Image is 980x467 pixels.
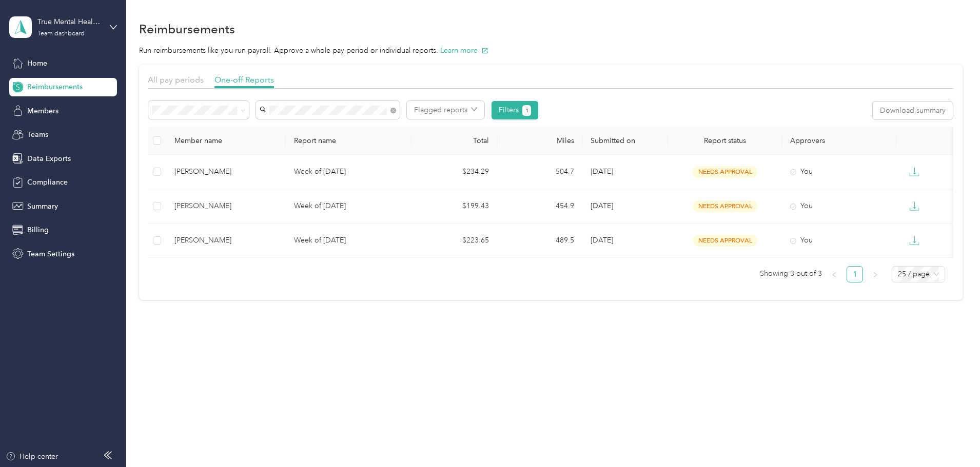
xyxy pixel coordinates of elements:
[676,136,774,145] span: Report status
[591,167,613,176] span: [DATE]
[492,101,538,119] button: Filters1
[525,106,528,115] span: 1
[497,155,583,189] td: 504.7
[139,45,963,56] p: Run reimbursements like you run payroll. Approve a whole pay period or individual reports.
[790,200,888,212] div: You
[174,166,278,177] div: [PERSON_NAME]
[294,235,403,246] p: Week of [DATE]
[27,153,71,164] span: Data Exports
[790,166,888,177] div: You
[27,106,58,116] span: Members
[27,249,74,259] span: Team Settings
[693,235,757,247] span: needs approval
[847,266,863,282] li: 1
[166,127,286,155] th: Member name
[174,235,278,246] div: [PERSON_NAME]
[294,200,403,212] p: Week of [DATE]
[174,200,278,212] div: [PERSON_NAME]
[27,129,48,140] span: Teams
[411,224,497,258] td: $223.65
[693,200,757,212] span: needs approval
[923,410,980,467] iframe: Everlance-gr Chat Button Frame
[37,31,85,37] div: Team dashboard
[139,24,235,34] h1: Reimbursements
[847,267,863,282] a: 1
[782,127,896,155] th: Approvers
[411,155,497,189] td: $234.29
[826,266,842,282] button: left
[411,189,497,224] td: $199.43
[892,266,945,282] div: Page Size
[760,266,822,281] span: Showing 3 out of 3
[440,45,488,56] button: Learn more
[286,127,411,155] th: Report name
[407,101,484,119] button: Flagged reports
[873,101,953,119] button: Download summary
[505,136,575,145] div: Miles
[867,266,884,282] li: Next Page
[27,82,83,92] span: Reimbursements
[872,272,878,278] span: right
[420,136,489,145] div: Total
[294,166,403,177] p: Week of [DATE]
[27,225,49,235] span: Billing
[27,58,47,69] span: Home
[591,236,613,245] span: [DATE]
[591,201,613,210] span: [DATE]
[867,266,884,282] button: right
[693,166,757,178] span: needs approval
[37,16,102,27] div: True Mental Health Services
[497,224,583,258] td: 489.5
[522,105,531,116] button: 1
[582,127,668,155] th: Submitted on
[27,201,58,212] span: Summary
[826,266,842,282] li: Previous Page
[148,75,204,85] span: All pay periods
[898,267,939,282] span: 25 / page
[831,272,837,278] span: left
[6,451,58,462] button: Help center
[27,177,68,188] span: Compliance
[497,189,583,224] td: 454.9
[214,75,274,85] span: One-off Reports
[174,136,278,145] div: Member name
[790,235,888,246] div: You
